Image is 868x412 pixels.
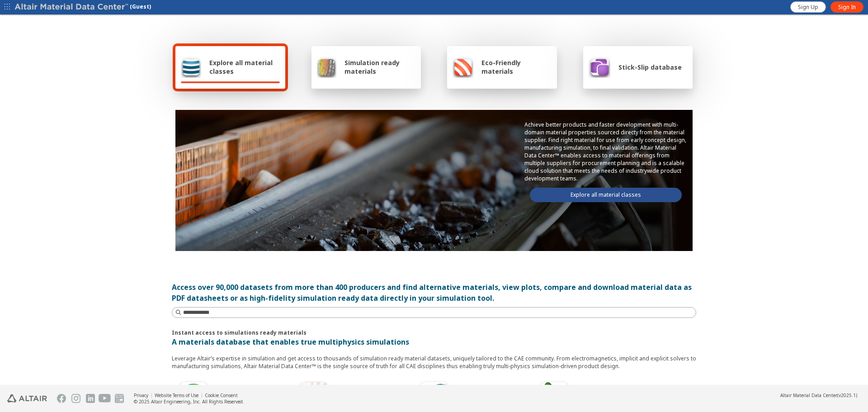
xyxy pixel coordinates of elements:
span: Altair Material Data Center [780,392,837,398]
a: Cookie Consent [205,392,238,398]
span: Simulation ready materials [344,58,415,76]
a: Website Terms of Use [155,392,198,398]
p: Instant access to simulations ready materials [172,329,696,336]
a: Explore all material classes [530,188,682,202]
img: Altair Engineering [7,394,47,403]
span: Explore all material classes [209,58,280,76]
img: Simulation ready materials [317,56,336,78]
span: Stick-Slip database [618,63,682,71]
div: (v2025.1) [780,392,857,398]
a: Sign In [830,1,863,13]
img: Stick-Slip database [589,56,610,78]
span: Eco-Friendly materials [481,58,551,76]
p: A materials database that enables true multiphysics simulations [172,336,696,347]
div: Access over 90,000 datasets from more than 400 producers and find alternative materials, view plo... [172,282,696,303]
span: Sign In [838,4,856,11]
div: © 2025 Altair Engineering, Inc. All Rights Reserved. [134,398,244,405]
p: Leverage Altair’s expertise in simulation and get access to thousands of simulation ready materia... [172,355,696,370]
img: Altair Material Data Center [14,3,130,12]
span: Sign Up [798,4,818,11]
img: Eco-Friendly materials [453,56,473,78]
div: (Guest) [14,3,151,12]
a: Sign Up [790,1,826,13]
p: Achieve better products and faster development with multi-domain material properties sourced dire... [524,121,687,182]
img: Explore all material classes [181,56,201,78]
a: Privacy [134,392,148,398]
